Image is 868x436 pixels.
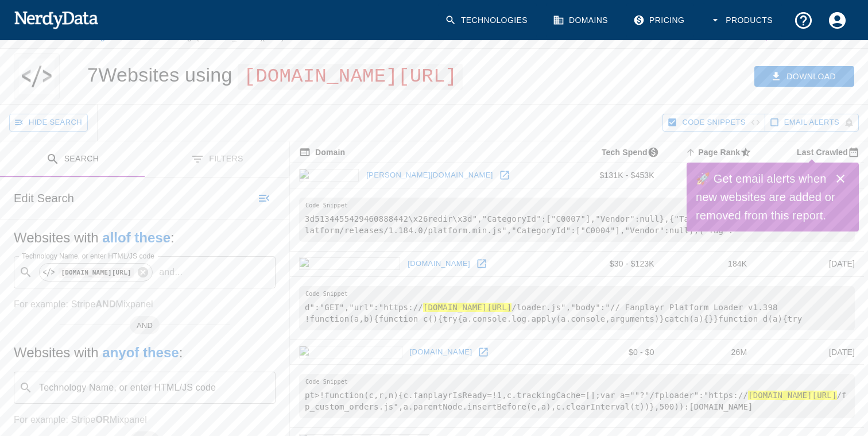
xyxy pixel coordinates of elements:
[820,3,854,37] button: Account Settings
[130,320,160,331] span: AND
[102,345,179,360] b: any of these
[363,167,496,184] a: [PERSON_NAME][DOMAIN_NAME]
[664,251,757,276] td: 184K
[546,3,617,37] a: Domains
[496,167,513,184] a: Open tim.it in new window
[756,251,864,276] td: [DATE]
[39,263,153,281] div: [DOMAIN_NAME][URL]
[299,169,359,182] img: tim.it icon
[299,198,855,242] pre: 3d5134455429460888442\x26redir\x3d","CategoryId":["C0007"],"Vendor":null},{"Tag":"https:// /platf...
[299,374,855,418] pre: pt>!function(c,r,n){c.fanplayrIsReady=!1,c.trackingCache=[];var a=""?"/fploader":"https:// /fp_cu...
[14,413,276,427] p: For example: Stripe Mixpanel
[703,3,782,37] button: Products
[475,344,492,361] a: Open gobar.com.ar in new window
[102,230,170,245] b: all of these
[145,141,289,178] button: Filters
[587,145,664,159] span: The estimated minimum and maximum annual tech spend each webpage has, based on the free, freemium...
[19,53,55,99] img: "cdn.fanplayr.com/client/production" logo
[299,145,345,159] span: The registered domain name (i.e. "nerdydata.com").
[22,251,154,261] label: Technology Name, or enter HTML/JS code
[664,163,757,188] td: 16K
[14,298,276,311] p: For example: Stripe Mixpanel
[664,339,757,365] td: 26M
[14,344,276,362] h5: Websites with :
[95,415,109,425] b: OR
[14,8,98,31] img: NerdyData.com
[683,145,756,159] span: A page popularity ranking based on a domain's backlinks. Smaller numbers signal more popular doma...
[407,344,475,361] a: [DOMAIN_NAME]
[682,116,745,129] span: Hide Code Snippets
[786,3,820,37] button: Support and Documentation
[662,114,765,132] button: Hide Code Snippets
[829,167,852,190] button: Close
[299,346,402,358] img: gobar.com.ar icon
[438,3,537,37] a: Technologies
[756,339,864,365] td: [DATE]
[87,64,463,86] h1: 7 Websites using
[59,268,134,277] code: [DOMAIN_NAME][URL]
[564,163,664,188] td: $131K - $453K
[423,303,511,312] hl: [DOMAIN_NAME][URL]
[748,391,836,400] hl: [DOMAIN_NAME][URL]
[782,145,864,159] span: Most recent date this website was successfully crawled
[765,114,859,132] button: Get email alerts with newly found website results. Click to enable.
[14,229,276,247] h5: Websites with :
[14,189,74,207] h6: Edit Search
[696,169,836,225] h6: 🚀 Get email alerts when new websites are added or removed from this report.
[473,255,490,272] a: Open fanplayr.com in new window
[405,255,473,273] a: [DOMAIN_NAME]
[299,286,855,330] pre: d":"GET","url":"https:// /loader.js","body":"// Fanplayr Platform Loader v1.398 !function(a,b){fu...
[754,66,854,87] button: Download
[784,116,839,129] span: Get email alerts with newly found website results. Click to enable.
[154,265,187,279] p: and ...
[626,3,693,37] a: Pricing
[564,339,664,365] td: $0 - $0
[9,114,88,132] button: Hide Search
[238,64,463,90] span: [DOMAIN_NAME][URL]
[299,257,400,270] img: fanplayr.com icon
[95,299,115,309] b: AND
[564,251,664,276] td: $30 - $123K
